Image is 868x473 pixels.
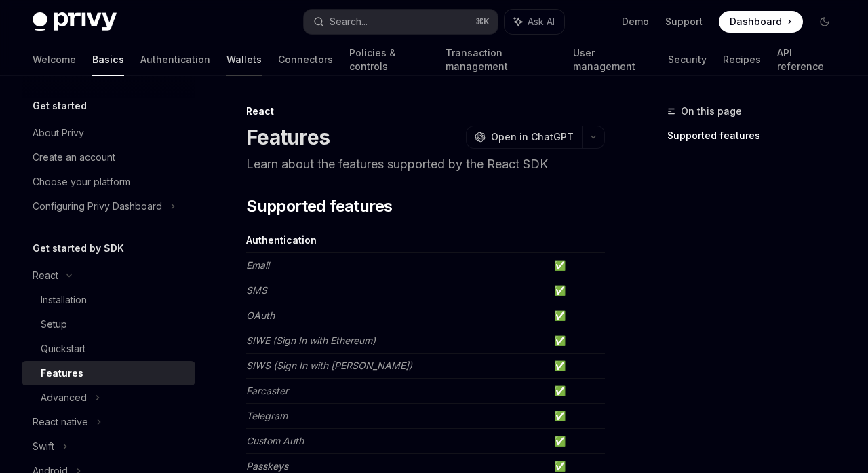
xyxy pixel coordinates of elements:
a: Setup [22,312,195,337]
a: API reference [777,43,835,76]
img: dark logo [33,12,117,31]
button: Open in ChatGPT [466,126,582,149]
em: Email [246,259,269,271]
p: Learn about the features supported by the React SDK [246,155,605,174]
a: Quickstart [22,337,195,361]
div: Installation [41,292,87,308]
div: React native [33,414,88,430]
span: Ask AI [528,15,555,29]
button: Ask AI [505,10,564,34]
a: Recipes [723,43,761,76]
em: SIWS (Sign In with [PERSON_NAME]) [246,360,412,371]
td: ✅ [549,303,605,328]
span: Dashboard [730,15,782,29]
a: User management [573,43,652,76]
span: Supported features [246,195,392,217]
div: Choose your platform [33,174,130,190]
span: ⌘ K [475,16,490,27]
a: Installation [22,288,195,312]
td: ✅ [549,328,605,354]
a: Features [22,361,195,385]
div: Search... [330,14,368,30]
div: About Privy [33,125,84,141]
div: Swift [33,438,54,455]
a: Policies & controls [349,43,429,76]
a: Supported features [667,125,846,147]
a: Dashboard [719,11,803,33]
em: SMS [246,284,267,296]
a: Security [668,43,707,76]
a: Support [665,15,703,29]
td: ✅ [549,429,605,454]
div: Create an account [33,149,115,166]
div: Setup [41,316,67,333]
td: ✅ [549,404,605,429]
div: Features [41,365,83,381]
em: OAuth [246,309,275,321]
td: ✅ [549,278,605,303]
a: About Privy [22,121,195,145]
em: Farcaster [246,385,288,396]
em: Telegram [246,410,288,421]
em: Custom Auth [246,435,304,447]
a: Authentication [140,43,210,76]
div: React [246,105,605,118]
h5: Get started by SDK [33,240,124,257]
a: Basics [92,43,124,76]
a: Create an account [22,145,195,170]
div: Quickstart [41,341,85,357]
td: ✅ [549,379,605,404]
button: Search...⌘K [304,10,498,34]
a: Choose your platform [22,170,195,194]
a: Transaction management [446,43,556,76]
a: Demo [622,15,649,29]
em: Passkeys [246,460,288,472]
span: Open in ChatGPT [491,130,574,144]
a: Wallets [226,43,262,76]
h5: Get started [33,98,87,114]
a: Connectors [278,43,333,76]
div: Advanced [41,390,87,406]
strong: Authentication [246,234,317,246]
a: Welcome [33,43,76,76]
div: React [33,267,58,284]
button: Toggle dark mode [814,11,835,33]
em: SIWE (Sign In with Ethereum) [246,335,376,346]
td: ✅ [549,354,605,379]
h1: Features [246,125,330,149]
div: Configuring Privy Dashboard [33,198,162,214]
span: On this page [681,103,742,119]
td: ✅ [549,253,605,278]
